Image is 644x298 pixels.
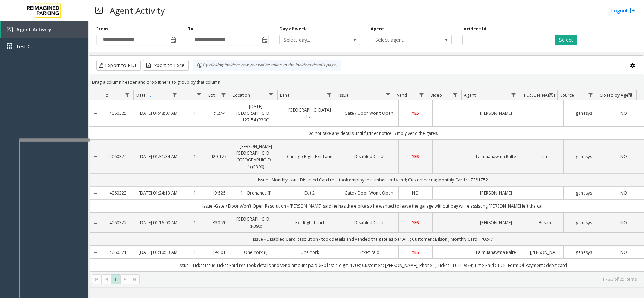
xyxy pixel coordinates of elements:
[16,26,51,33] span: Agent Activity
[471,249,521,256] a: Lalmuanawma Ralte
[89,220,102,226] a: Collapse Details
[106,110,130,117] a: 4060325
[136,92,146,98] span: Date
[102,233,644,246] td: Issue - Disabled Card Resolution - took details and vended the gate as per AP, ; Customer : Bilso...
[211,110,227,117] a: R127-1
[608,219,639,226] a: NO
[89,90,644,271] div: Data table
[403,249,428,256] a: YES
[471,110,521,117] a: [PERSON_NAME]
[106,249,130,256] a: 4060321
[170,90,179,100] a: Date Filter Menu
[211,153,227,160] a: I20-177
[284,153,335,160] a: Chicago Right Exit Lane
[471,219,521,226] a: [PERSON_NAME]
[611,7,635,14] a: Logout
[625,90,635,100] a: Closed by Agent Filter Menu
[236,143,275,170] a: [PERSON_NAME][GEOGRAPHIC_DATA] ([GEOGRAPHIC_DATA]) (I) (R390)
[89,76,644,88] div: Drag a column header and drop it here to group by that column
[403,110,428,117] a: YES
[143,60,189,71] button: Export to Excel
[89,250,102,256] a: Collapse Details
[233,92,250,98] span: Location
[96,60,141,71] button: Export to PDF
[211,249,227,256] a: I9-501
[208,92,215,98] span: Lot
[211,219,227,226] a: R30-20
[546,90,556,100] a: Parker Filter Menu
[1,21,88,38] a: Agent Activity
[284,219,335,226] a: Exit Right Land
[586,90,595,100] a: Source Filter Menu
[102,127,644,140] td: Do not take any details until further notice. Simply vend the gates.
[284,249,335,256] a: One York
[7,27,13,32] img: 'icon'
[338,92,349,98] span: Issue
[620,110,627,116] span: NO
[236,103,275,124] a: [DATE] [GEOGRAPHIC_DATA] 127-54 (R390)
[187,153,203,160] a: 1
[608,110,639,117] a: NO
[568,219,599,226] a: genesys
[620,190,627,196] span: NO
[89,111,102,117] a: Collapse Details
[403,219,428,226] a: YES
[568,110,599,117] a: genesys
[403,190,428,196] a: NO
[280,92,290,98] span: Lane
[630,7,635,14] img: logout
[194,90,204,100] a: H Filter Menu
[620,154,627,160] span: NO
[509,90,518,100] a: Agent Filter Menu
[403,153,428,160] a: YES
[95,2,103,19] img: pageIcon
[102,199,644,213] td: Issue -Gate / Door Won't Open Resolution - [PERSON_NAME] said he has the e bike so he wanted to l...
[144,276,637,282] kendo-pager-info: 1 - 25 of 25 items
[397,92,407,98] span: Vend
[148,93,154,98] span: Sortable
[105,92,109,98] span: Id
[462,26,486,32] label: Incident Id
[471,153,521,160] a: Lalmuanawma Ralte
[102,173,644,186] td: Issue - Monthly Issue Disabled Card res- took employee number and vend; Customer : na; Monthly Ca...
[187,190,203,196] a: 1
[236,249,275,256] a: One York (I)
[371,35,435,45] span: Select agent...
[139,190,178,196] a: [DATE] 01:24:13 AM
[599,92,632,98] span: Closed by Agent
[169,35,177,45] span: Toggle popup
[89,154,102,160] a: Collapse Details
[280,35,344,45] span: Select day...
[343,110,394,117] a: Gate / Door Won't Open
[383,90,393,100] a: Issue Filter Menu
[106,2,168,19] h3: Agent Activity
[187,110,203,117] a: 1
[96,26,108,32] label: From
[187,219,203,226] a: 1
[412,154,419,160] span: YES
[555,35,577,45] button: Select
[608,153,639,160] a: NO
[197,62,203,68] img: infoIcon.svg
[139,249,178,256] a: [DATE] 01:10:53 AM
[530,249,559,256] a: [PERSON_NAME]
[560,92,574,98] span: Source
[343,249,394,256] a: Ticket Paid
[450,90,460,100] a: Video Filter Menu
[187,249,203,256] a: 1
[219,90,228,100] a: Lot Filter Menu
[236,216,275,229] a: [GEOGRAPHIC_DATA] (R390)
[16,43,36,50] span: Test Call
[620,220,627,226] span: NO
[193,60,341,71] div: By clicking Incident row you will be taken to the incident details page.
[568,190,599,196] a: genesys
[102,259,644,272] td: Issue - Ticket Issue Ticket Paid res-took details and vend amount paid-$30 last 4 digit -1703; Cu...
[343,219,394,226] a: Disabled Card
[106,190,130,196] a: 4060323
[568,249,599,256] a: genesys
[325,90,334,100] a: Lane Filter Menu
[89,191,102,196] a: Collapse Details
[412,190,419,196] span: NO
[471,190,521,196] a: [PERSON_NAME]
[568,153,599,160] a: genesys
